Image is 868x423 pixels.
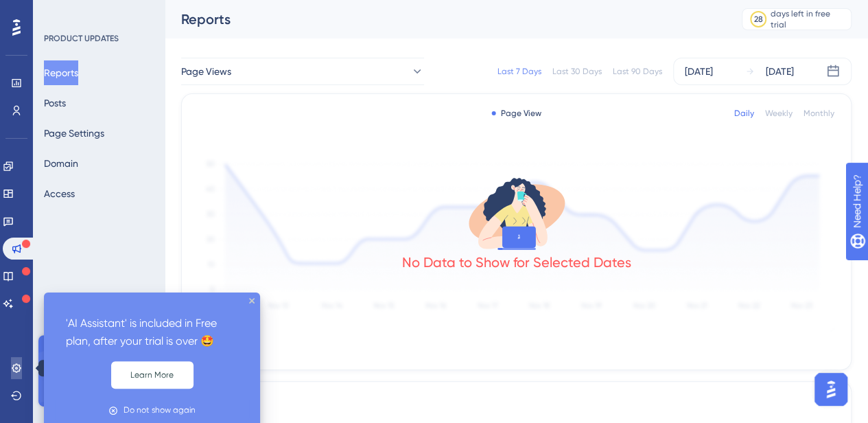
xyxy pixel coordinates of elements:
div: Do not show again [124,404,196,417]
button: Page Views [181,58,424,85]
div: days left in free trial [771,8,847,30]
div: [DATE] [685,63,713,80]
div: 28 [754,14,763,25]
div: close tooltip [249,298,255,304]
div: Reports [181,10,707,29]
button: Posts [44,91,66,115]
button: Access [44,181,75,206]
div: Daily [734,108,754,119]
iframe: UserGuiding AI Assistant Launcher [810,369,852,410]
span: Need Help? [32,3,86,20]
div: Monthly [804,108,834,119]
div: No Data to Show for Selected Dates [402,253,631,272]
div: PRODUCT UPDATES [44,33,119,44]
p: 'AI Assistant' is included in Free plan, after your trial is over 🤩 [66,315,238,350]
div: Last 7 Days [497,66,541,77]
span: Page Views [181,63,231,80]
button: Domain [44,151,78,176]
div: Last 30 Days [552,66,602,77]
button: Learn More [111,361,193,389]
button: Reports [44,60,78,85]
button: Page Settings [44,121,104,146]
div: Page View [491,108,541,119]
div: Reactions [198,393,834,409]
div: Last 90 Days [613,66,662,77]
div: Weekly [765,108,793,119]
div: [DATE] [766,63,794,80]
